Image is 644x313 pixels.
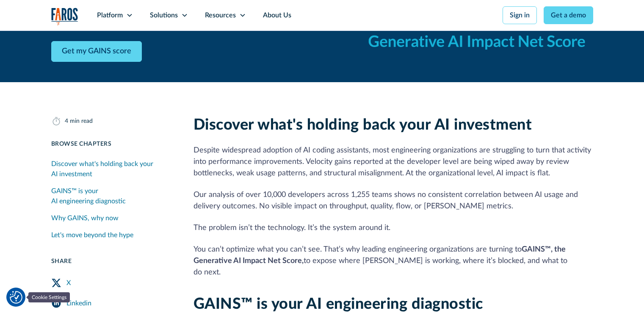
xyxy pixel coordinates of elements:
div: GAINS™ is your AI engineering diagnostic [51,186,173,206]
strong: GAINS™, the Generative AI Impact Net Score, [193,246,566,265]
a: home [51,8,78,25]
img: Logo of the analytics and reporting company Faros. [51,8,78,25]
p: Despite widespread adoption of AI coding assistants, most engineering organizations are strugglin... [193,145,593,179]
p: Our analysis of over 10,000 developers across 1,255 teams shows no consistent correlation between... [193,189,593,212]
div: 4 [65,117,68,126]
a: GAINS™ is your AI engineering diagnostic [51,183,173,210]
div: Resources [205,10,236,20]
h2: Discover what's holding back your AI investment [193,116,593,134]
a: Why GAINS, why now [51,210,173,227]
div: Platform [97,10,123,20]
a: Let's move beyond the hype [51,227,173,244]
div: Browse Chapters [51,140,173,149]
a: Discover what's holding back your AI investment [51,155,173,183]
img: Revisit consent button [10,291,22,304]
div: Solutions [150,10,178,20]
div: Share [51,257,173,266]
p: You can’t optimize what you can’t see. That’s why leading engineering organizations are turning t... [193,244,593,278]
div: Why GAINS, why now [51,213,119,223]
a: Get my GAINS score [51,41,142,62]
div: min read [70,117,93,126]
a: Twitter Share [51,273,173,293]
div: Linkedin [66,298,91,308]
div: Let's move beyond the hype [51,230,133,240]
p: The problem isn’t the technology. It’s the system around it. [193,222,593,234]
button: Cookie Settings [10,291,22,304]
a: Sign in [503,6,537,24]
div: X [66,278,71,288]
a: Get a demo [544,6,593,24]
div: Discover what's holding back your AI investment [51,159,173,179]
